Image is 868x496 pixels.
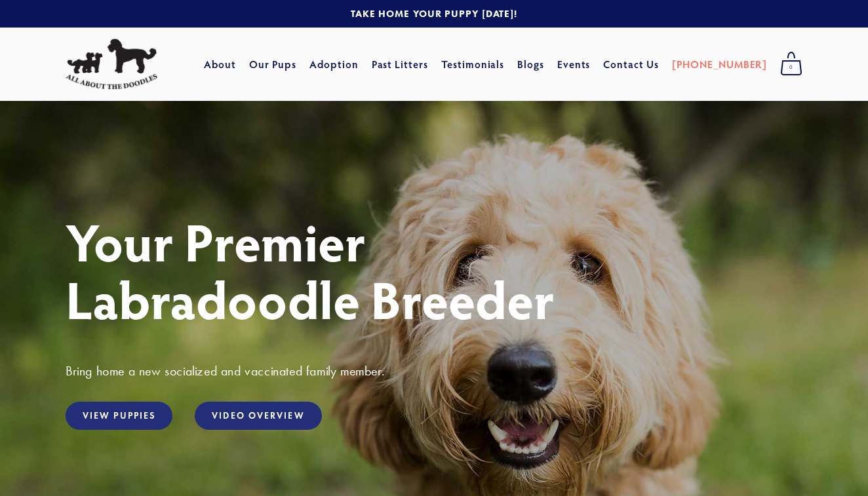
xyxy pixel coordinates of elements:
h1: Your Premier Labradoodle Breeder [66,212,802,328]
a: Testimonials [441,52,505,76]
img: All About The Doodles [66,39,157,90]
a: Events [557,52,591,76]
a: [PHONE_NUMBER] [672,52,767,76]
a: Adoption [309,52,359,76]
h3: Bring home a new socialized and vaccinated family member. [66,362,802,379]
a: Video Overview [195,402,321,430]
span: 0 [780,59,802,76]
a: 0 items in cart [774,48,809,81]
a: View Puppies [66,402,172,430]
a: Blogs [517,52,544,76]
a: Our Pups [249,52,297,76]
a: Contact Us [603,52,659,76]
a: About [204,52,236,76]
a: Past Litters [372,57,429,71]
